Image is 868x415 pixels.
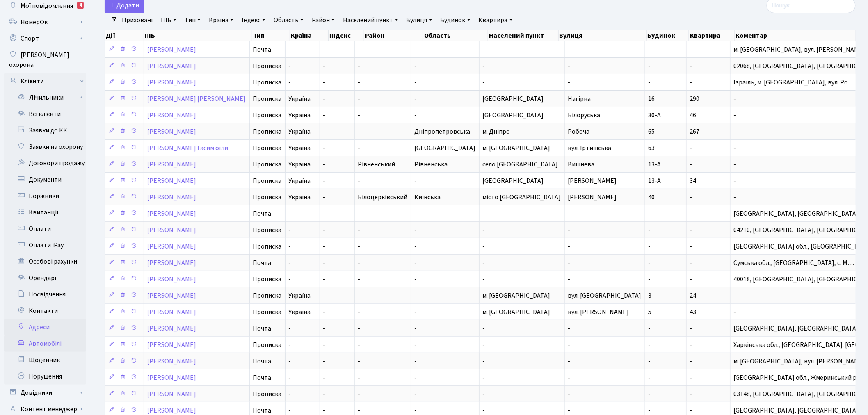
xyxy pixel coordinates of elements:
[488,30,559,41] th: Населений пункт
[649,160,661,169] span: 13-А
[289,210,316,217] span: -
[483,308,550,317] span: м. [GEOGRAPHIC_DATA]
[415,242,417,251] span: -
[568,62,571,71] span: -
[358,193,408,202] span: Білоцерківський
[323,45,326,54] span: -
[323,390,326,399] span: -
[289,342,316,348] span: -
[690,242,692,251] span: -
[649,226,651,235] span: -
[415,308,417,317] span: -
[649,357,651,366] span: -
[568,144,612,153] span: вул. Іртишська
[289,79,316,86] span: -
[568,176,617,185] span: [PERSON_NAME]
[568,193,617,202] span: [PERSON_NAME]
[253,79,282,86] span: Прописка
[568,291,642,300] span: вул. [GEOGRAPHIC_DATA]
[147,291,196,300] a: [PERSON_NAME]
[690,45,692,54] span: -
[690,209,692,218] span: -
[289,227,316,233] span: -
[206,13,237,27] a: Країна
[358,291,361,300] span: -
[358,373,361,382] span: -
[475,13,516,27] a: Квартира
[119,13,156,27] a: Приховані
[4,155,86,171] a: Договори продажу
[690,111,697,120] span: 46
[568,45,571,54] span: -
[568,94,591,103] span: Нагірна
[4,139,86,155] a: Заявки на охорону
[4,286,86,303] a: Посвідчення
[289,309,316,315] span: Україна
[323,111,326,120] span: -
[147,94,246,103] a: [PERSON_NAME] [PERSON_NAME]
[483,160,558,169] span: село [GEOGRAPHIC_DATA]
[437,13,474,27] a: Будинок
[483,111,544,120] span: [GEOGRAPHIC_DATA]
[147,111,196,120] a: [PERSON_NAME]
[415,176,417,185] span: -
[147,324,196,333] a: [PERSON_NAME]
[483,226,485,235] span: -
[568,111,601,120] span: Білоруська
[4,122,86,139] a: Заявки до КК
[415,291,417,300] span: -
[323,94,326,103] span: -
[415,127,471,136] span: Дніпропетровська
[649,78,651,87] span: -
[568,209,571,218] span: -
[415,226,417,235] span: -
[253,358,272,365] span: Почта
[4,14,86,30] a: НомерОк
[568,226,571,235] span: -
[649,308,652,317] span: 5
[147,78,196,87] a: [PERSON_NAME]
[483,324,485,333] span: -
[483,78,485,87] span: -
[147,390,196,399] a: [PERSON_NAME]
[289,374,316,381] span: -
[4,30,86,47] a: Спорт
[147,242,196,251] a: [PERSON_NAME]
[690,275,692,284] span: -
[483,357,485,366] span: -
[253,145,282,151] span: Прописка
[483,291,550,300] span: м. [GEOGRAPHIC_DATA]
[415,78,417,87] span: -
[289,194,316,201] span: Україна
[358,209,361,218] span: -
[253,243,282,250] span: Прописка
[323,62,326,71] span: -
[4,221,86,237] a: Оплати
[358,45,361,54] span: -
[734,308,736,317] span: -
[734,144,736,153] span: -
[4,319,86,335] a: Адреси
[649,176,661,185] span: 13-А
[415,390,417,399] span: -
[358,242,361,251] span: -
[649,242,651,251] span: -
[358,144,361,153] span: -
[690,357,692,366] span: -
[110,1,139,10] span: Додати
[734,78,855,87] span: Ізраїль, м. [GEOGRAPHIC_DATA], вул. Ро…
[734,193,736,202] span: -
[4,270,86,286] a: Орендарі
[289,112,316,119] span: Україна
[147,62,196,71] a: [PERSON_NAME]
[323,340,326,349] span: -
[323,226,326,235] span: -
[483,193,561,202] span: місто [GEOGRAPHIC_DATA]
[483,127,510,136] span: м. Дніпро
[734,176,736,185] span: -
[358,78,361,87] span: -
[649,127,655,136] span: 65
[689,30,735,41] th: Квартира
[690,160,692,169] span: -
[329,30,364,41] th: Індекс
